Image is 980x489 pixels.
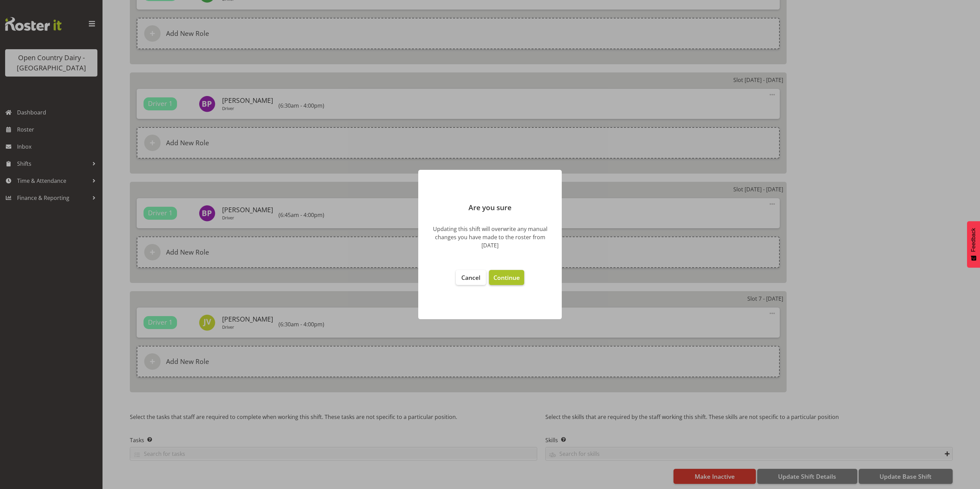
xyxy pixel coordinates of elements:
button: Continue [489,270,524,285]
button: Cancel [456,270,486,285]
span: Continue [493,273,520,282]
p: Are you sure [425,204,555,211]
div: Updating this shift will overwrite any manual changes you have made to the roster from [DATE] [428,225,552,249]
span: Feedback [970,228,977,252]
span: Cancel [461,273,480,282]
button: Feedback - Show survey [967,221,980,268]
